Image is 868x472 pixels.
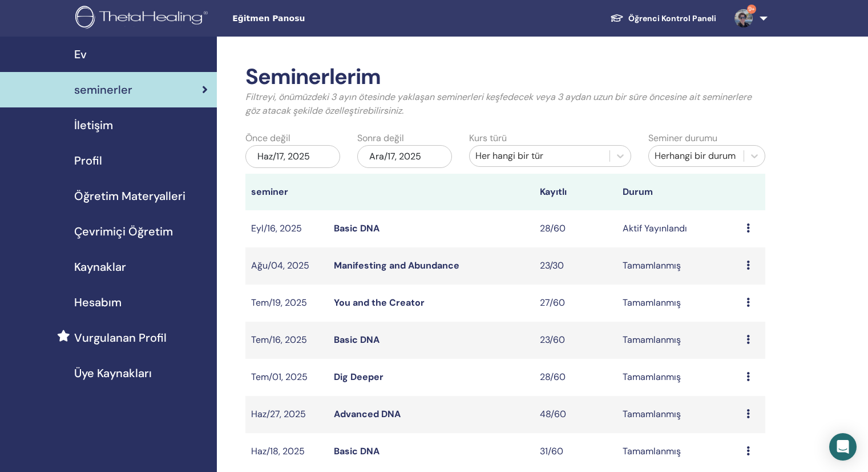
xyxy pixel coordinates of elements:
a: Basic DNA [334,445,380,457]
td: Ağu/04, 2025 [245,247,328,285]
label: Seminer durumu [648,131,717,145]
td: 23/60 [534,322,617,359]
img: default.jpg [734,9,753,27]
td: Tem/16, 2025 [245,322,328,359]
td: 48/60 [534,396,617,433]
p: Filtreyi, önümüzdeki 3 ayın ötesinde yaklaşan seminerleri keşfedecek veya 3 aydan uzun bir süre ö... [245,90,765,118]
div: Ara/17, 2025 [357,145,452,168]
td: 23/30 [534,247,617,285]
label: Kurs türü [469,131,507,145]
td: Tamamlanmış [617,285,741,322]
td: 31/60 [534,433,617,470]
td: Aktif Yayınlandı [617,210,741,247]
span: Vurgulanan Profil [74,329,167,346]
a: Basic DNA [334,222,380,234]
span: 9+ [747,5,756,14]
a: Advanced DNA [334,408,401,420]
div: Open Intercom Messenger [829,433,857,461]
img: graduation-cap-white.svg [610,13,624,23]
span: Ev [74,46,87,63]
span: Profil [74,152,102,169]
td: Haz/18, 2025 [245,433,328,470]
th: Kayıtlı [534,174,617,210]
div: Her hangi bir tür [475,149,604,163]
a: Basic DNA [334,334,380,346]
td: Haz/27, 2025 [245,396,328,433]
th: Durum [617,174,741,210]
td: Eyl/16, 2025 [245,210,328,247]
a: You and the Creator [334,297,425,309]
span: seminerler [74,81,132,98]
td: Tem/19, 2025 [245,285,328,322]
td: Tamamlanmış [617,433,741,470]
div: Herhangi bir durum [655,149,738,163]
span: Kaynaklar [74,258,126,275]
h2: Seminerlerim [245,64,765,90]
span: İletişim [74,117,113,134]
td: Tamamlanmış [617,359,741,396]
td: 28/60 [534,359,617,396]
img: logo.png [75,6,212,31]
a: Öğrenci Kontrol Paneli [601,8,725,29]
label: Önce değil [245,131,290,145]
div: Haz/17, 2025 [245,145,340,168]
span: Çevrimiçi Öğretim [74,223,173,240]
td: Tem/01, 2025 [245,359,328,396]
th: seminer [245,174,328,210]
td: 27/60 [534,285,617,322]
td: Tamamlanmış [617,247,741,285]
td: 28/60 [534,210,617,247]
span: Hesabım [74,294,122,311]
span: Üye Kaynakları [74,365,152,382]
td: Tamamlanmış [617,396,741,433]
label: Sonra değil [357,131,404,145]
a: Dig Deeper [334,371,383,383]
span: Öğretim Materyalleri [74,187,185,205]
td: Tamamlanmış [617,322,741,359]
a: Manifesting and Abundance [334,259,459,271]
span: Eğitmen Panosu [232,13,403,25]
